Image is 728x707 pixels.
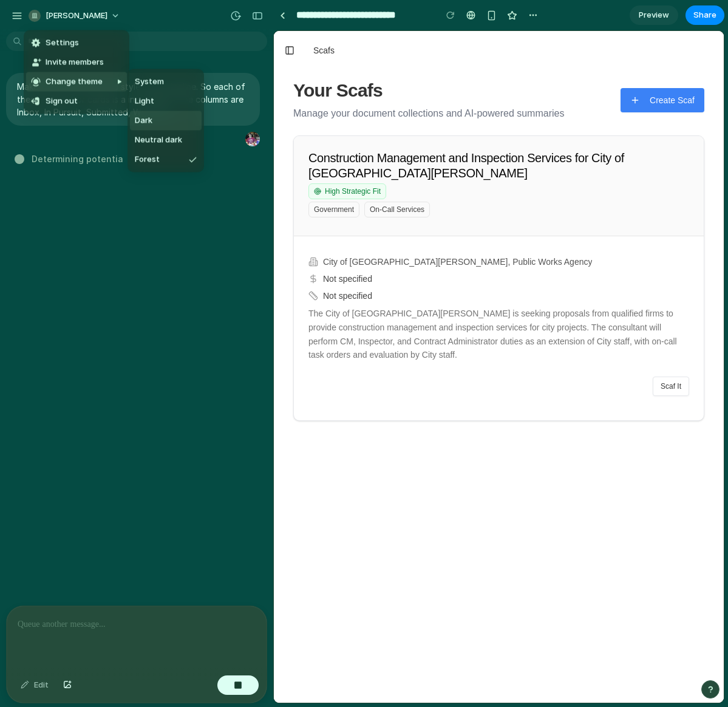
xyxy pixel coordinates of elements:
[35,120,415,150] div: Construction Management and Inspection Services for City of [GEOGRAPHIC_DATA][PERSON_NAME]
[35,171,86,186] div: Government
[46,56,104,69] span: Invite members
[35,152,112,168] button: High Strategic Fit
[135,115,152,127] span: Dark
[19,75,290,90] p: Manage your document collections and AI-powered summaries
[39,13,61,26] span: Scafs
[347,57,430,81] button: Create Scaf
[379,346,415,365] button: Scaf It
[46,95,78,108] span: Sign out
[49,242,98,254] span: Not specified
[135,76,164,88] span: System
[135,95,154,108] span: Light
[49,225,318,237] span: City of [GEOGRAPHIC_DATA][PERSON_NAME], Public Works Agency
[35,276,415,331] p: The City of [GEOGRAPHIC_DATA][PERSON_NAME] is seeking proposals from qualified firms to provide c...
[46,76,103,88] span: Change theme
[90,171,156,186] div: On-Call Services
[135,154,160,166] span: Forest
[19,49,290,70] h1: Your Scafs
[49,259,98,271] span: Not specified
[46,37,79,49] span: Settings
[135,134,182,146] span: Neutral dark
